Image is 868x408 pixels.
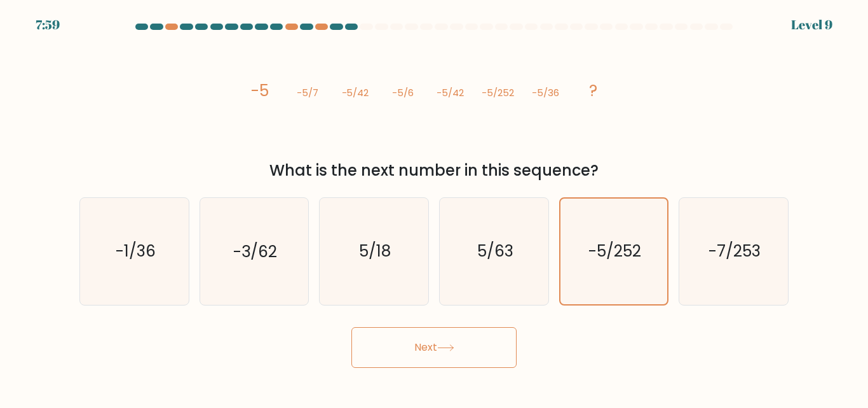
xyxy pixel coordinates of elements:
div: 7:59 [36,15,60,34]
text: -1/36 [115,241,155,263]
text: -3/62 [233,241,277,263]
tspan: -5/42 [437,86,465,99]
tspan: -5 [251,80,269,102]
tspan: ? [590,80,598,102]
text: 5/18 [359,241,391,263]
tspan: -5/6 [392,86,414,99]
div: What is the next number in this sequence? [87,159,781,182]
text: -5/252 [588,241,641,263]
text: 5/63 [477,241,513,263]
tspan: -5/7 [297,86,318,99]
tspan: -5/252 [482,86,515,99]
button: Next [351,327,517,368]
div: Level 9 [791,15,832,34]
text: -7/253 [709,241,761,263]
tspan: -5/42 [342,86,369,99]
tspan: -5/36 [532,86,560,99]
